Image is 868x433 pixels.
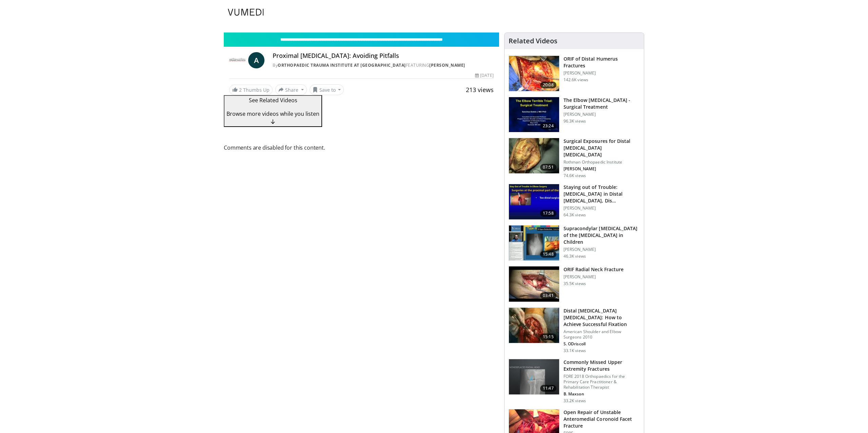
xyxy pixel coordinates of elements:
h3: Staying out of Trouble: Radial Nerve in Distal Humerus Fracture, Distal Biceps Repair, and Elbow ... [564,184,640,204]
p: FORE 2018 Orthopaedics for the Primary Care Practitioner & Rehabilitation Therapist [564,374,640,390]
img: Q2xRg7exoPLTwO8X4xMDoxOjB1O8AjAz_1.150x105_q85_crop-smart_upscale.jpg [509,184,559,219]
h3: Commonly Missed Upper Extremity Fractures [564,359,640,372]
button: See Related Videos Browse more videos while you listen [224,95,322,127]
p: Matthew L. Ramsey [564,166,640,172]
h4: Related Videos [509,37,557,45]
h3: The Elbow [MEDICAL_DATA] - Surgical Treatment [564,97,640,110]
h3: Distal [MEDICAL_DATA] [MEDICAL_DATA]: How to Achieve Successful Fixation [564,307,640,328]
span: 17:58 [540,210,556,217]
span: 15:15 [540,333,556,340]
span: 11:47 [540,385,556,392]
a: 23:24 The Elbow [MEDICAL_DATA] - Surgical Treatment [PERSON_NAME] 96.3K views [509,97,640,133]
p: [PERSON_NAME] [564,274,624,280]
span: 2 [239,87,242,93]
a: 20:08 ORIF of Distal Humerus Fractures [PERSON_NAME] 142.6K views [509,56,640,91]
h3: ORIF Radial Neck Fracture [564,266,624,273]
span: 20:08 [540,82,556,88]
button: Share [275,84,307,95]
p: [PERSON_NAME] [564,247,640,252]
p: Rothman Orthopaedic Institute [564,159,640,165]
img: Picture_3_8_2.png.150x105_q85_crop-smart_upscale.jpg [509,266,559,302]
a: 07:51 Surgical Exposures for Distal [MEDICAL_DATA] [MEDICAL_DATA] Rothman Orthopaedic Institute [... [509,138,640,178]
span: Browse more videos while you listen [226,110,319,117]
p: American Shoulder and Elbow Surgeons 2010 [564,329,640,340]
img: b2c65235-e098-4cd2-ab0f-914df5e3e270.150x105_q85_crop-smart_upscale.jpg [509,359,559,394]
p: 46.3K views [564,254,586,259]
div: By FEATURING [273,62,494,68]
p: 33.1K views [564,348,586,353]
p: [PERSON_NAME] [564,112,640,117]
span: 03:41 [540,292,556,299]
p: 142.6K views [564,77,588,83]
img: 07483a87-f7db-4b95-b01b-f6be0d1b3d91.150x105_q85_crop-smart_upscale.jpg [509,225,559,261]
a: 17:58 Staying out of Trouble: [MEDICAL_DATA] in Distal [MEDICAL_DATA], Dis… [PERSON_NAME] 64.3K v... [509,184,640,220]
span: 15:48 [540,251,556,258]
h3: Surgical Exposures for Distal [MEDICAL_DATA] [MEDICAL_DATA] [564,138,640,158]
h3: ORIF of Distal Humerus Fractures [564,56,640,69]
p: 74.6K views [564,173,586,178]
img: Orthopaedic Trauma Institute at UCSF [229,52,245,68]
img: 70322_0000_3.png.150x105_q85_crop-smart_upscale.jpg [509,138,559,173]
span: 07:51 [540,164,556,171]
img: 162531_0000_1.png.150x105_q85_crop-smart_upscale.jpg [509,97,559,132]
p: See Related Videos [226,96,319,104]
a: A [248,52,264,68]
p: 96.3K views [564,118,586,124]
a: [PERSON_NAME] [429,62,465,68]
div: [DATE] [475,72,493,79]
button: Save to [310,84,344,95]
p: Benjamin Maxson [564,391,640,397]
p: Shawn ODriscoll [564,341,640,347]
a: Orthopaedic Trauma Institute at [GEOGRAPHIC_DATA] [278,62,406,68]
h3: Open Repair of Unstable Anteromedial Coronoid Facet Fracture [564,409,640,429]
p: [PERSON_NAME] [564,70,640,76]
img: shawn_1.png.150x105_q85_crop-smart_upscale.jpg [509,308,559,343]
p: 35.5K views [564,281,586,286]
h4: Proximal [MEDICAL_DATA]: Avoiding Pitfalls [273,52,494,60]
span: 23:24 [540,123,556,129]
h3: Supracondylar [MEDICAL_DATA] of the [MEDICAL_DATA] in Children [564,225,640,245]
a: 03:41 ORIF Radial Neck Fracture [PERSON_NAME] 35.5K views [509,266,640,302]
p: [PERSON_NAME] [564,205,640,211]
span: 213 views [466,86,494,94]
a: 15:15 Distal [MEDICAL_DATA] [MEDICAL_DATA]: How to Achieve Successful Fixation American Shoulder ... [509,307,640,353]
img: orif-sanch_3.png.150x105_q85_crop-smart_upscale.jpg [509,56,559,91]
p: 33.2K views [564,398,586,404]
span: Comments are disabled for this content. [224,143,499,152]
img: VuMedi Logo [228,9,264,16]
p: 64.3K views [564,212,586,218]
a: 2 Thumbs Up [229,85,273,95]
a: 11:47 Commonly Missed Upper Extremity Fractures FORE 2018 Orthopaedics for the Primary Care Pract... [509,359,640,404]
a: 15:48 Supracondylar [MEDICAL_DATA] of the [MEDICAL_DATA] in Children [PERSON_NAME] 46.3K views [509,225,640,261]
